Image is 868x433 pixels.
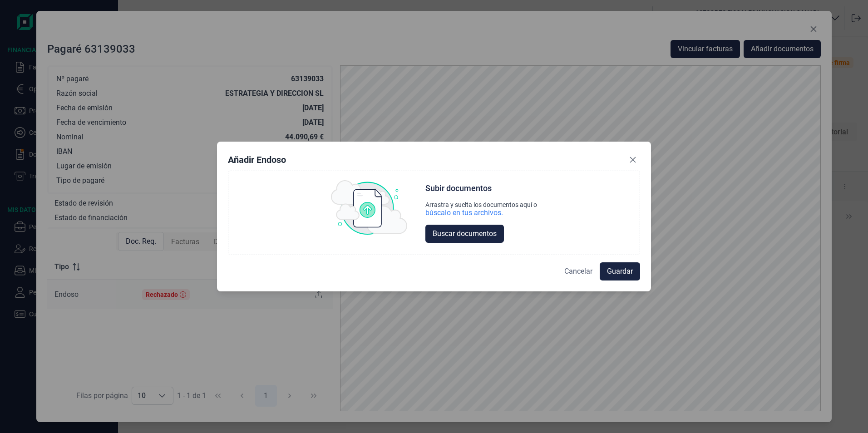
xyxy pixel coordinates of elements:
div: Subir documentos [425,183,492,194]
div: Añadir Endoso [228,153,286,166]
span: Cancelar [564,266,592,277]
button: Guardar [600,262,640,280]
button: Cancelar [557,262,600,280]
button: Close [626,153,640,167]
span: Guardar [607,266,633,277]
div: Arrastra y suelta los documentos aquí o [425,201,537,208]
div: búscalo en tus archivos. [425,208,537,217]
div: búscalo en tus archivos. [425,208,503,217]
span: Buscar documentos [433,228,497,239]
button: Buscar documentos [425,225,504,243]
img: upload img [331,180,407,235]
